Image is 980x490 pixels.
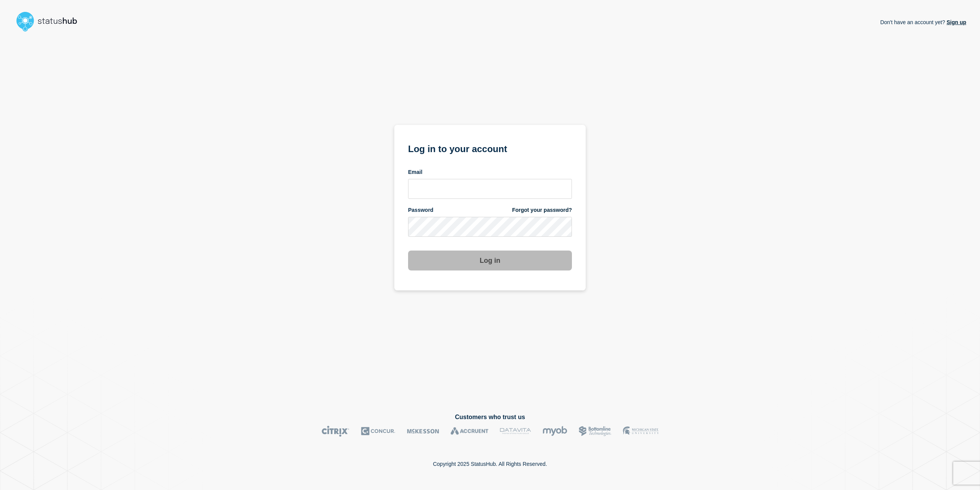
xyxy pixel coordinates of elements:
[542,426,567,437] img: myob logo
[408,217,572,237] input: password input
[579,426,611,437] img: Bottomline logo
[880,13,966,31] p: Don't have an account yet?
[451,426,488,437] img: Accruent logo
[408,169,422,176] span: Email
[322,426,350,437] img: Citrix logo
[512,206,572,214] a: Forgot your password?
[14,414,966,421] h2: Customers who trust us
[408,141,572,155] h1: Log in to your account
[945,19,966,25] a: Sign up
[433,461,547,467] p: Copyright 2025 StatusHub. All Rights Reserved.
[623,426,658,437] img: MSU logo
[408,179,572,199] input: email input
[408,251,572,270] button: Log in
[407,426,439,437] img: McKesson logo
[361,426,395,437] img: Concur logo
[14,9,87,34] img: StatusHub logo
[500,426,531,437] img: DataVita logo
[408,206,433,214] span: Password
